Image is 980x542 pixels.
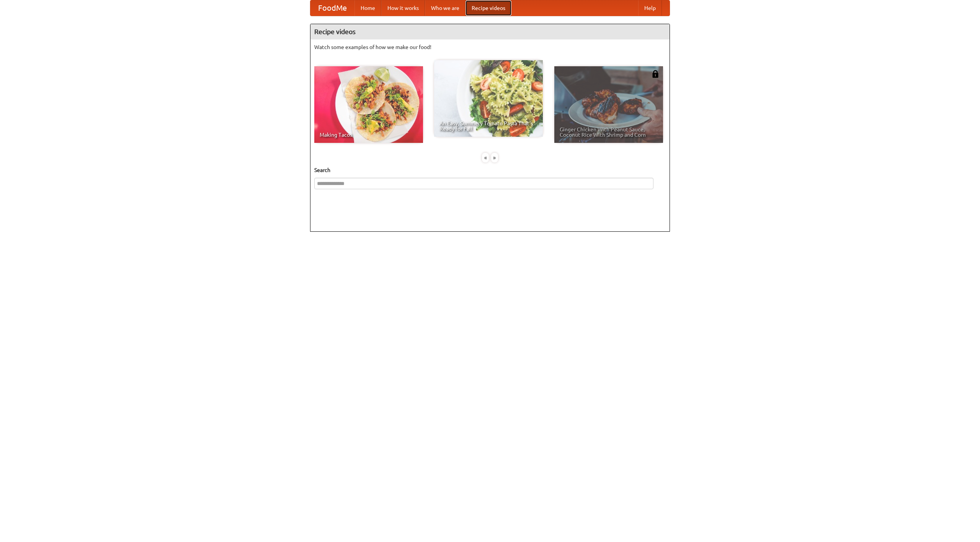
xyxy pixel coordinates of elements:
a: Home [354,0,381,16]
a: How it works [381,0,425,16]
div: « [482,153,489,162]
a: Recipe videos [465,0,511,16]
div: » [491,153,498,162]
p: Watch some examples of how we make our food! [314,43,666,51]
img: 483408.png [652,70,659,78]
a: Making Tacos [314,66,423,143]
a: Help [638,0,662,16]
span: Making Tacos [320,132,418,138]
a: FoodMe [310,0,354,16]
h5: Search [314,166,666,174]
a: Who we are [425,0,465,16]
span: An Easy, Summery Tomato Pasta That's Ready for Fall [439,121,537,131]
a: An Easy, Summery Tomato Pasta That's Ready for Fall [434,60,543,137]
h4: Recipe videos [310,24,670,39]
